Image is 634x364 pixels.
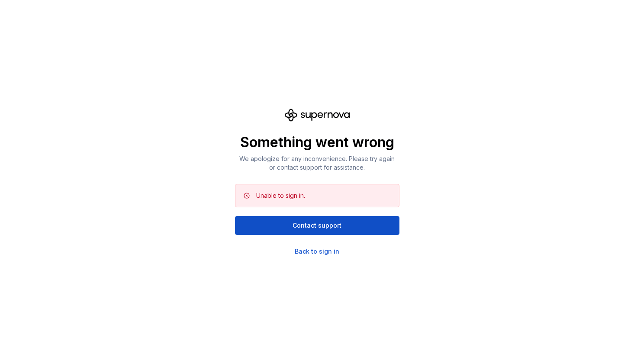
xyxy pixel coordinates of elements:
div: Unable to sign in. [256,191,305,200]
span: Contact support [293,221,341,230]
button: Contact support [235,216,399,235]
p: Something went wrong [235,134,399,151]
p: We apologize for any inconvenience. Please try again or contact support for assistance. [235,155,399,172]
a: Back to sign in [295,247,339,256]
